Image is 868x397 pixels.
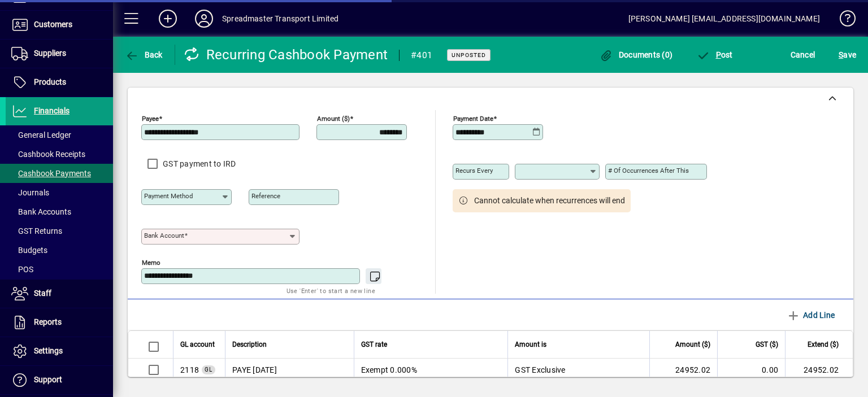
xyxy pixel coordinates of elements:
[11,169,91,178] span: Cashbook Payments
[34,49,66,58] span: Suppliers
[839,46,856,64] span: ave
[716,50,721,59] span: P
[142,115,159,123] mat-label: Payee
[6,337,113,365] a: Settings
[354,359,508,381] td: Exempt 0.000%
[142,259,160,267] mat-label: Memo
[34,289,51,298] span: Staff
[455,167,493,174] mat-label: Recurs every
[6,125,113,145] a: General Ledger
[11,226,62,235] span: GST Returns
[6,308,113,337] a: Reports
[184,46,388,64] div: Recurring Cashbook Payment
[628,10,820,28] div: [PERSON_NAME] [EMAIL_ADDRESS][DOMAIN_NAME]
[11,150,85,159] span: Cashbook Receipts
[717,359,785,381] td: 0.00
[144,192,193,200] mat-label: Payment method
[144,232,184,239] mat-label: Bank Account
[507,359,649,381] td: GST Exclusive
[596,45,675,65] button: Documents (0)
[785,359,853,381] td: 24952.02
[34,346,63,355] span: Settings
[34,375,62,384] span: Support
[113,45,175,65] app-page-header-button: Back
[453,115,493,123] mat-label: Payment Date
[6,202,113,221] a: Bank Accounts
[411,46,432,64] div: #401
[11,207,71,216] span: Bank Accounts
[756,338,778,351] span: GST ($)
[180,364,199,376] span: PAYE
[180,338,215,351] span: GL account
[6,280,113,308] a: Staff
[6,241,113,260] a: Budgets
[6,68,113,97] a: Products
[34,20,72,29] span: Customers
[186,8,222,29] button: Profile
[11,246,47,255] span: Budgets
[11,265,33,274] span: POS
[515,338,546,351] span: Amount is
[34,77,66,86] span: Products
[831,2,854,39] a: Knowledge Base
[599,50,672,59] span: Documents (0)
[6,221,113,241] a: GST Returns
[251,192,280,200] mat-label: Reference
[791,46,815,64] span: Cancel
[808,338,839,351] span: Extend ($)
[150,8,186,29] button: Add
[6,145,113,164] a: Cashbook Receipts
[34,106,70,115] span: Financials
[787,306,835,324] span: Add Line
[125,50,163,59] span: Back
[361,338,387,351] span: GST rate
[222,10,338,28] div: Spreadmaster Transport Limited
[11,188,49,197] span: Journals
[232,338,267,351] span: Description
[317,115,350,123] mat-label: Amount ($)
[11,130,71,139] span: General Ledger
[6,260,113,279] a: POS
[6,40,113,68] a: Suppliers
[675,338,710,351] span: Amount ($)
[608,167,689,174] mat-label: # of occurrences after this
[225,359,354,381] td: PAYE [DATE]
[160,158,236,169] label: GST payment to IRD
[122,45,166,65] button: Back
[649,359,717,381] td: 24952.02
[782,305,840,325] button: Add Line
[788,45,818,65] button: Cancel
[452,51,486,59] span: Unposted
[34,317,62,326] span: Reports
[696,50,733,59] span: ost
[836,45,859,65] button: Save
[6,164,113,183] a: Cashbook Payments
[839,50,843,59] span: S
[287,284,375,297] mat-hint: Use 'Enter' to start a new line
[693,45,736,65] button: Post
[6,366,113,394] a: Support
[205,367,212,373] span: GL
[474,195,625,207] span: Cannot calculate when recurrences will end
[6,11,113,39] a: Customers
[6,183,113,202] a: Journals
